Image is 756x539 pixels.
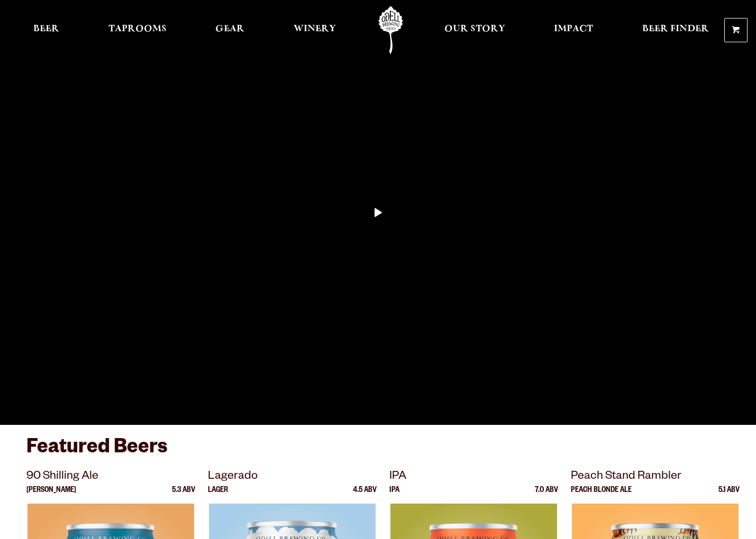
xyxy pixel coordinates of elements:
[102,6,174,54] a: Taprooms
[108,25,167,33] span: Taprooms
[571,487,632,504] p: Peach Blonde Ale
[571,468,740,487] p: Peach Stand Rambler
[294,25,336,33] span: Winery
[287,6,343,54] a: Winery
[642,25,709,33] span: Beer Finder
[389,468,558,487] p: IPA
[208,6,251,54] a: Gear
[535,487,558,504] p: 7.0 ABV
[718,487,740,504] p: 5.1 ABV
[33,25,59,33] span: Beer
[26,435,730,468] h3: Featured Beers
[371,6,411,54] a: Odell Home
[26,6,66,54] a: Beer
[438,6,512,54] a: Our Story
[215,25,244,33] span: Gear
[554,25,593,33] span: Impact
[444,25,505,33] span: Our Story
[208,487,228,504] p: Lager
[26,468,195,487] p: 90 Shilling Ale
[353,487,377,504] p: 4.5 ABV
[389,487,399,504] p: IPA
[635,6,716,54] a: Beer Finder
[26,487,76,504] p: [PERSON_NAME]
[172,487,195,504] p: 5.3 ABV
[208,468,377,487] p: Lagerado
[547,6,600,54] a: Impact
